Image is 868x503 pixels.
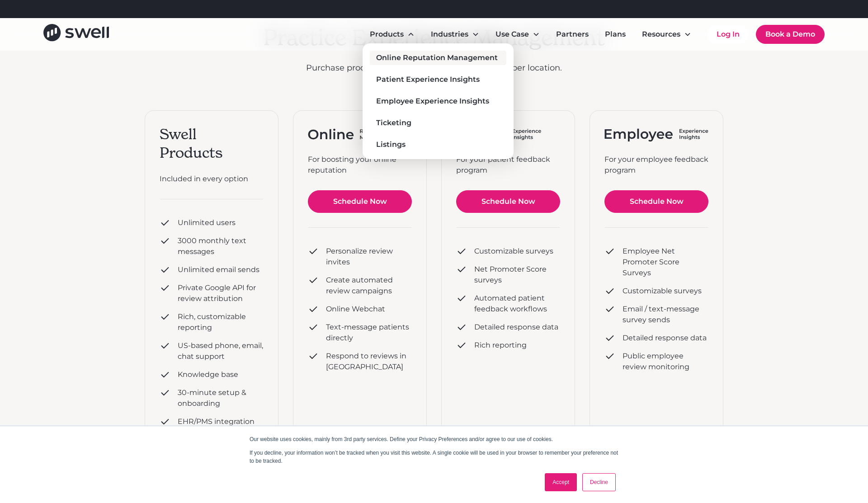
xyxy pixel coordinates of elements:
div: Industries [424,25,486,43]
div: Create automated review campaigns [326,275,412,296]
a: Online Reputation Management [370,51,506,65]
a: Decline [582,473,616,491]
div: Use Case [495,29,529,40]
div: Employee Experience Insights [376,96,489,107]
div: Private Google API for review attribution [178,282,264,304]
div: Online Webchat [326,304,385,315]
div: Unlimited email sends [178,264,259,275]
div: For boosting your online reputation [308,154,412,176]
a: Schedule Now [604,190,708,213]
div: Customizable surveys [474,246,553,257]
div: For your patient feedback program [456,154,560,176]
div: Automated patient feedback workflows [474,293,560,315]
div: Industries [431,29,468,40]
a: Log In [708,25,749,43]
div: Public employee review monitoring [623,351,708,372]
div: Patient Experience Insights [376,74,480,85]
a: Book a Demo [756,25,825,44]
div: Respond to reviews in [GEOGRAPHIC_DATA] [326,351,412,372]
div: Listings [376,139,406,150]
div: 3000 monthly text messages [178,235,264,257]
a: Plans [598,25,633,43]
div: Rich reporting [474,340,527,351]
div: Unlimited users [178,217,236,228]
div: Personalize review invites [326,246,412,268]
div: Customizable surveys [623,286,702,296]
a: Patient Experience Insights [370,72,506,87]
div: For your employee feedback program [604,154,708,176]
div: Email / text-message survey sends [623,304,708,325]
div: Text-message patients directly [326,322,412,343]
p: Purchase products individually or bundled. Priced per location. [263,62,605,74]
a: Schedule Now [456,190,560,213]
p: Our website uses cookies, mainly from 3rd party services. Define your Privacy Preferences and/or ... [250,435,618,443]
div: Employee Net Promoter Score Surveys [623,246,708,278]
div: Net Promoter Score surveys [474,264,560,286]
a: home [43,24,109,44]
div: Ticketing [376,118,411,128]
a: Listings [370,137,506,152]
a: Partners [549,25,596,43]
div: Resources [635,25,698,43]
div: Resources [642,29,680,40]
div: Included in every option [160,174,264,184]
nav: Products [363,43,514,159]
div: US-based phone, email, chat support [178,340,264,362]
div: 30-minute setup & onboarding [178,387,264,409]
a: Accept [545,473,577,491]
div: Detailed response data [474,322,558,333]
div: Swell Products [160,125,264,163]
div: Products [370,29,404,40]
div: Detailed response data [623,333,707,343]
div: EHR/PMS integration [178,416,255,427]
div: Knowledge base [178,369,238,380]
a: Schedule Now [308,190,412,213]
p: If you decline, your information won’t be tracked when you visit this website. A single cookie wi... [250,449,618,465]
h2: Practice Experience Management [263,25,605,51]
div: Rich, customizable reporting [178,311,264,333]
div: Products [363,25,422,43]
div: Online Reputation Management [376,52,498,63]
a: Ticketing [370,116,506,130]
div: Use Case [488,25,547,43]
a: Employee Experience Insights [370,94,506,108]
